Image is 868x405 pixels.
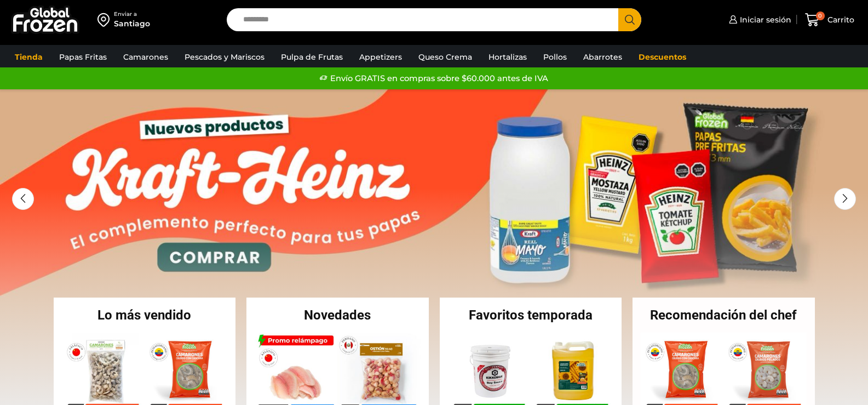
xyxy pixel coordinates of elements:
div: Santiago [114,18,150,29]
img: address-field-icon.svg [97,10,114,29]
h2: Favoritos temporada [440,309,622,322]
a: Pulpa de Frutas [275,47,348,67]
a: Abarrotes [578,47,628,67]
a: Iniciar sesión [726,9,791,31]
a: Queso Crema [413,47,478,67]
a: 0 Carrito [802,7,857,33]
span: 0 [816,12,825,20]
a: Appetizers [354,47,407,67]
h2: Novedades [246,309,429,322]
h2: Recomendación del chef [633,309,815,322]
div: Enviar a [114,10,150,18]
a: Pescados y Mariscos [179,47,270,67]
a: Papas Fritas [54,47,112,67]
a: Camarones [118,47,174,67]
h2: Lo más vendido [54,309,236,322]
span: Iniciar sesión [737,14,791,25]
a: Descuentos [633,47,692,67]
a: Hortalizas [483,47,532,67]
a: Tienda [9,47,48,67]
button: Search button [618,8,641,31]
a: Pollos [538,47,572,67]
div: Next slide [834,188,856,210]
div: Previous slide [12,188,34,210]
span: Carrito [825,14,854,25]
